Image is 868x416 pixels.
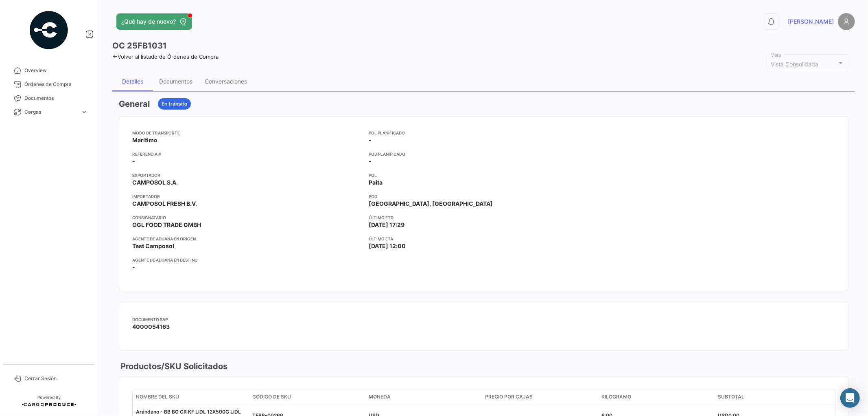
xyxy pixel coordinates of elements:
[249,390,365,405] datatable-header-cell: Código de SKU
[365,390,482,405] datatable-header-cell: Moneda
[369,214,599,221] app-card-info-title: Último ETD
[369,178,383,187] span: Paita
[136,393,179,401] span: Nombre del SKU
[7,64,91,77] a: Overview
[840,388,860,408] div: Abrir Intercom Messenger
[24,81,88,88] span: Órdenes de Compra
[132,136,157,144] span: Marítimo
[132,221,201,229] span: OGL FOOD TRADE GMBH
[771,61,819,68] mat-select-trigger: Vista Consolidada
[369,242,406,250] span: [DATE] 12:00
[24,95,88,102] span: Documentos
[122,78,143,85] div: Detalles
[112,53,219,60] a: Volver al listado de Órdenes de Compra
[121,18,176,26] span: ¿Qué hay de nuevo?
[132,242,174,250] span: Test Camposol
[159,78,192,85] div: Documentos
[24,67,88,74] span: Overview
[24,375,88,382] span: Cerrar Sesión
[132,151,362,157] app-card-info-title: Referencia #
[838,13,855,30] img: placeholder-user.png
[112,40,167,51] h3: OC 25FB1031
[132,193,362,200] app-card-info-title: Importador
[369,172,599,178] app-card-info-title: POL
[252,393,291,401] span: Código de SKU
[788,18,834,26] span: [PERSON_NAME]
[369,221,404,229] span: [DATE] 17:29
[7,91,91,105] a: Documentos
[369,393,391,401] span: Moneda
[132,172,362,178] app-card-info-title: Exportador
[162,100,187,108] span: En tránsito
[132,130,362,136] app-card-info-title: Modo de Transporte
[601,393,631,401] span: Kilogramo
[133,390,249,405] datatable-header-cell: Nombre del SKU
[132,214,362,221] app-card-info-title: Consignatario
[132,178,178,187] span: CAMPOSOL S.A.
[369,151,599,157] app-card-info-title: POD Planificado
[205,78,247,85] div: Conversaciones
[119,98,150,110] h3: General
[132,316,484,323] app-card-info-title: Documento SAP
[718,393,744,401] span: Subtotal
[369,193,599,200] app-card-info-title: POD
[132,257,362,263] app-card-info-title: Agente de Aduana en Destino
[369,200,493,208] span: [GEOGRAPHIC_DATA], [GEOGRAPHIC_DATA]
[132,263,135,271] span: -
[28,10,69,51] img: powered-by.png
[369,130,599,136] app-card-info-title: POL Planificado
[132,157,135,165] span: -
[485,393,533,401] span: Precio por Cajas
[24,108,77,116] span: Cargas
[369,136,372,144] span: -
[132,323,170,330] span: 4000054163
[369,236,599,242] app-card-info-title: Último ETA
[116,13,192,30] button: ¿Qué hay de nuevo?
[369,157,372,165] span: -
[132,236,362,242] app-card-info-title: Agente de Aduana en Origen
[119,361,227,372] h3: Productos/SKU Solicitados
[7,77,91,91] a: Órdenes de Compra
[81,108,88,116] span: expand_more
